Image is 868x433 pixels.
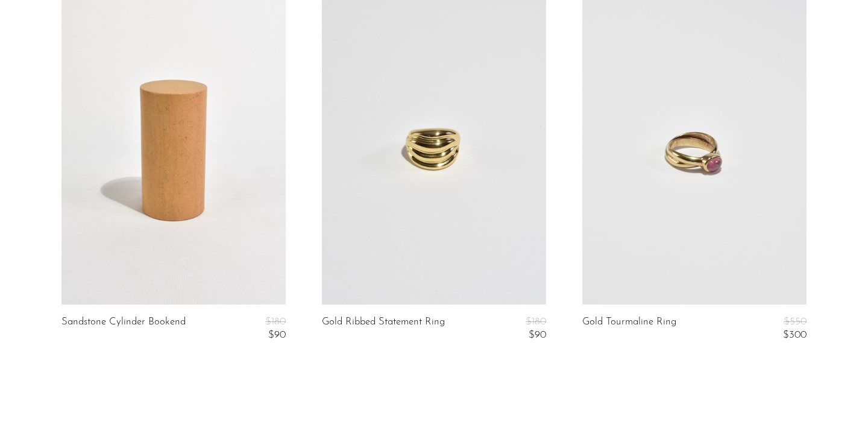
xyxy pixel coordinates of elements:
[784,317,807,327] span: $550
[783,330,807,340] span: $300
[322,317,445,341] a: Gold Ribbed Statement Ring
[268,330,286,340] span: $90
[529,330,546,340] span: $90
[526,317,546,327] span: $180
[582,317,676,341] a: Gold Tourmaline Ring
[265,317,286,327] span: $180
[61,317,186,341] a: Sandstone Cylinder Bookend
